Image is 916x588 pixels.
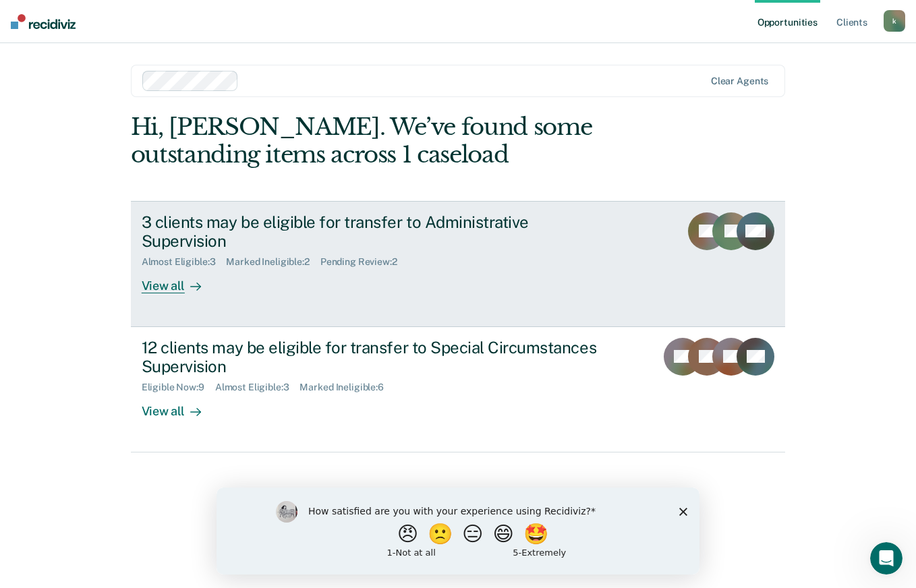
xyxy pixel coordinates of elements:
div: 3 clients may be eligible for transfer to Administrative Supervision [142,212,615,252]
div: Almost Eligible : 3 [215,382,300,393]
iframe: Intercom live chat [870,542,903,575]
img: Recidiviz [11,14,76,29]
div: Pending Review : 2 [320,256,408,268]
div: Almost Eligible : 3 [142,256,227,268]
div: Marked Ineligible : 6 [299,382,394,393]
div: View all [142,268,217,294]
div: View all [142,393,217,419]
iframe: Survey by Kim from Recidiviz [217,488,699,575]
a: 3 clients may be eligible for transfer to Administrative SupervisionAlmost Eligible:3Marked Ineli... [131,201,786,327]
button: k [884,10,905,32]
div: Marked Ineligible : 2 [226,256,320,268]
div: 12 clients may be eligible for transfer to Special Circumstances Supervision [142,338,615,377]
div: Hi, [PERSON_NAME]. We’ve found some outstanding items across 1 caseload [131,113,654,169]
a: 12 clients may be eligible for transfer to Special Circumstances SupervisionEligible Now:9Almost ... [131,327,786,452]
div: Eligible Now : 9 [142,382,215,393]
div: Clear agents [711,76,768,87]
